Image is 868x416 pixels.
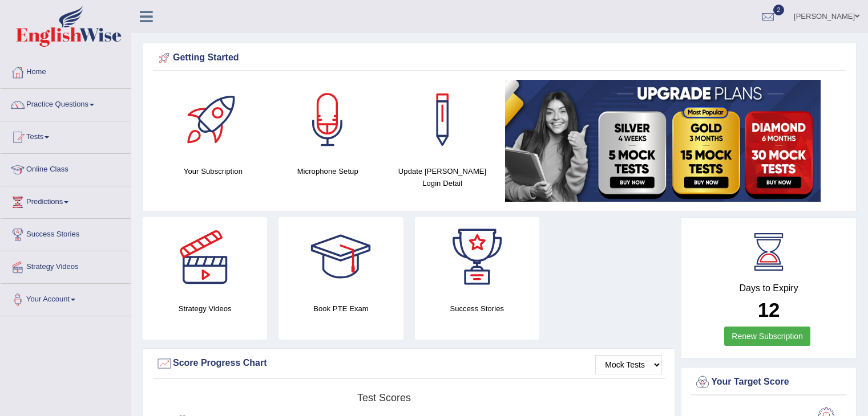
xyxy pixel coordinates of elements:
img: small5.jpg [505,80,821,202]
h4: Your Subscription [162,165,265,177]
a: Renew Subscription [724,327,810,346]
a: Strategy Videos [1,251,131,280]
div: Score Progress Chart [156,355,662,372]
h4: Microphone Setup [276,165,380,177]
h4: Book PTE Exam [278,303,403,315]
div: Getting Started [156,50,843,67]
b: 12 [758,299,780,321]
span: 2 [773,5,785,15]
a: Success Stories [1,219,131,247]
h4: Update [PERSON_NAME] Login Detail [391,165,494,189]
a: Online Class [1,154,131,182]
h4: Strategy Videos [143,303,267,315]
h4: Success Stories [415,303,539,315]
div: Your Target Score [694,374,843,391]
h4: Days to Expiry [694,283,843,293]
a: Predictions [1,186,131,215]
a: Home [1,56,131,85]
a: Your Account [1,284,131,312]
tspan: Test scores [357,392,411,403]
a: Practice Questions [1,89,131,117]
a: Tests [1,121,131,150]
